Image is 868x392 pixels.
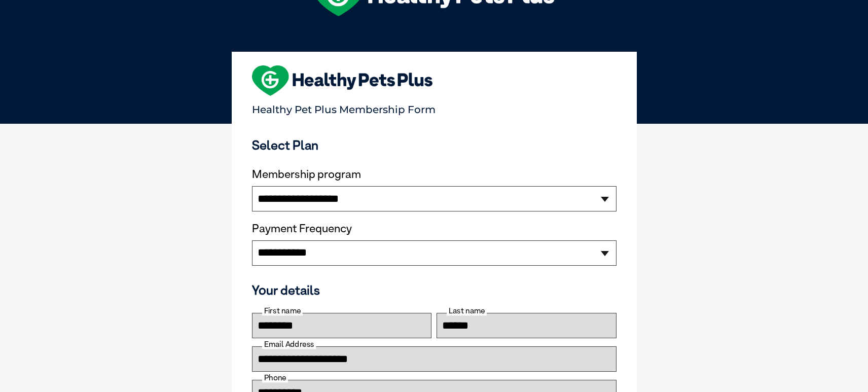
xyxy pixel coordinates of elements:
[262,306,303,315] label: First name
[262,373,288,382] label: Phone
[447,306,487,315] label: Last name
[252,168,617,181] label: Membership program
[262,340,316,349] label: Email Address
[252,137,617,153] h3: Select Plan
[252,65,433,96] img: heart-shape-hpp-logo-large.png
[252,99,617,116] p: Healthy Pet Plus Membership Form
[252,282,617,298] h3: Your details
[252,222,352,235] label: Payment Frequency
